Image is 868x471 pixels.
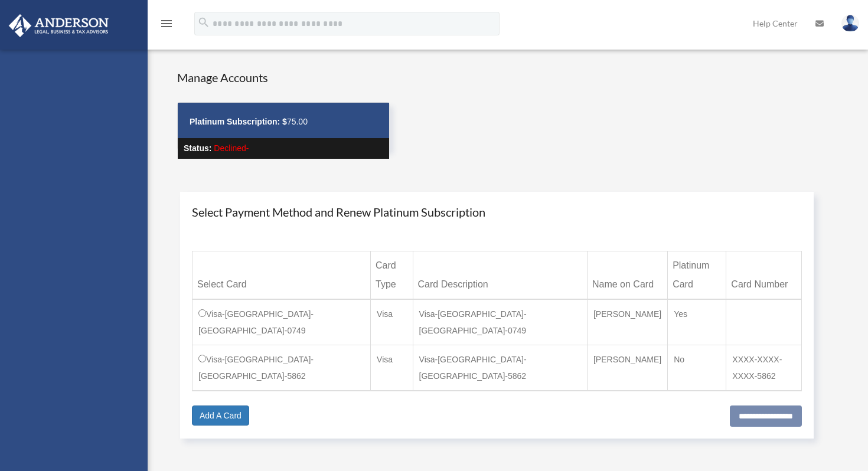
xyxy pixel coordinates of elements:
[413,345,587,391] td: Visa-[GEOGRAPHIC_DATA]-[GEOGRAPHIC_DATA]-5862
[726,251,801,300] th: Card Number
[192,204,802,220] h4: Select Payment Method and Renew Platinum Subscription
[177,69,390,86] h4: Manage Accounts
[587,251,667,300] th: Name on Card
[587,299,667,345] td: [PERSON_NAME]
[184,143,211,153] strong: Status:
[371,345,413,391] td: Visa
[726,345,801,391] td: XXXX-XXXX-XXXX-5862
[192,405,249,426] a: Add A Card
[413,299,587,345] td: Visa-[GEOGRAPHIC_DATA]-[GEOGRAPHIC_DATA]-0749
[668,299,726,345] td: Yes
[190,117,287,126] strong: Platinum Subscription: $
[192,299,371,345] td: Visa-[GEOGRAPHIC_DATA]-[GEOGRAPHIC_DATA]-0749
[192,251,371,300] th: Select Card
[587,345,667,391] td: [PERSON_NAME]
[668,251,726,300] th: Platinum Card
[413,251,587,300] th: Card Description
[190,115,377,129] p: 75.00
[5,14,112,37] img: Anderson Advisors Platinum Portal
[371,299,413,345] td: Visa
[214,143,249,153] span: Declined-
[371,251,413,300] th: Card Type
[197,16,210,29] i: search
[159,17,174,31] i: menu
[668,345,726,391] td: No
[159,21,174,31] a: menu
[192,345,371,391] td: Visa-[GEOGRAPHIC_DATA]-[GEOGRAPHIC_DATA]-5862
[841,15,859,32] img: User Pic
